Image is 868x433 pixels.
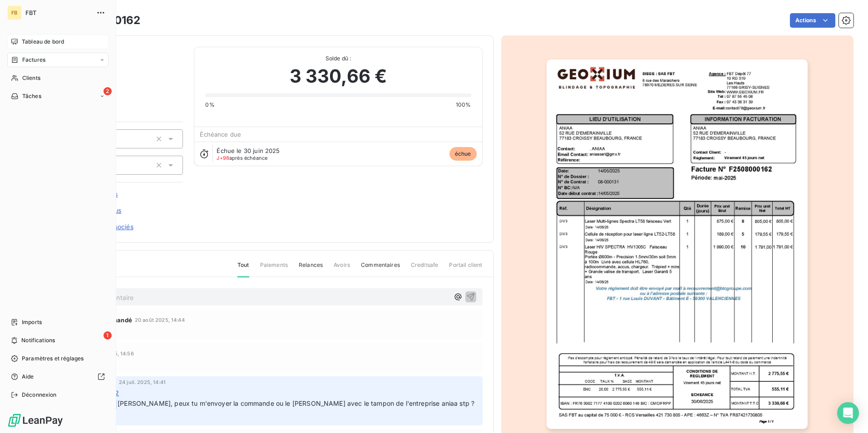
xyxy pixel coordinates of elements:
[449,147,477,161] span: échue
[22,391,57,399] span: Déconnexion
[22,92,41,100] span: Tâches
[237,261,249,277] span: Tout
[299,261,323,276] span: Relances
[411,261,439,276] span: Creditsafe
[22,318,42,326] span: Imports
[205,54,471,63] span: Solde dû :
[104,87,112,95] span: 2
[217,147,280,154] span: Échue le 30 juin 2025
[790,13,835,28] button: Actions
[361,261,400,276] span: Commentaires
[25,9,91,16] span: FBT
[119,379,166,385] span: 24 juil. 2025, 14:41
[104,331,112,340] span: 1
[22,354,84,363] span: Paramètres et réglages
[71,58,183,65] span: CANIAA
[21,336,55,344] span: Notifications
[22,56,45,64] span: Factures
[217,155,267,161] span: après échéance
[22,38,64,46] span: Tableau de bord
[547,59,808,429] img: invoice_thumbnail
[334,261,350,276] span: Avoirs
[217,155,229,161] span: J+98
[837,402,859,424] div: Open Intercom Messenger
[290,63,387,90] span: 3 330,66 €
[22,373,34,381] span: Aide
[22,74,40,82] span: Clients
[135,317,185,323] span: 20 août 2025, 14:44
[60,399,476,418] span: [PERSON_NAME], peux tu m'envoyer la commande ou le [PERSON_NAME] avec le tampon de l'entreprise a...
[449,261,482,276] span: Portail client
[7,413,64,428] img: Logo LeanPay
[456,101,471,109] span: 100%
[200,131,241,138] span: Échéance due
[260,261,288,276] span: Paiements
[7,369,108,384] a: Aide
[205,101,214,109] span: 0%
[7,5,22,20] div: FB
